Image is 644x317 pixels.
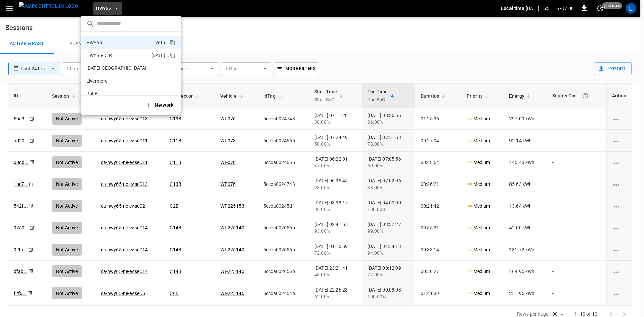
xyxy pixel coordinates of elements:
p: Livermore [86,77,153,84]
p: HWY65 [86,39,153,46]
button: Network [141,98,179,112]
div: copy [169,39,176,47]
p: PoLB [86,90,152,97]
p: HWY65-DER [86,52,149,59]
div: copy [169,51,176,59]
p: [DATE][GEOGRAPHIC_DATA] [86,65,152,71]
